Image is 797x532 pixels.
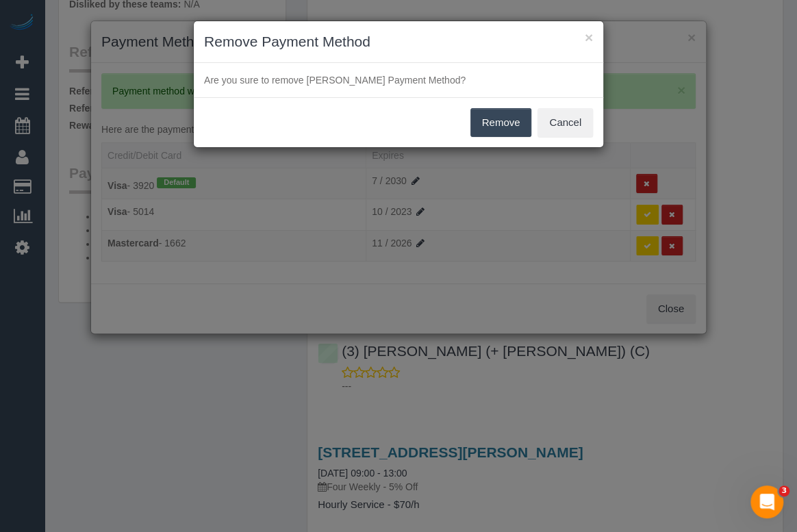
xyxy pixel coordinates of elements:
span: 3 [779,485,789,496]
button: Cancel [537,108,593,137]
button: Remove [470,108,532,137]
button: × [585,30,593,45]
h3: Remove Payment Method [204,31,593,52]
span: Are you sure to remove [PERSON_NAME] Payment Method? [204,75,466,86]
sui-modal: Remove Payment Method [194,21,603,147]
iframe: Intercom live chat [750,485,783,518]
